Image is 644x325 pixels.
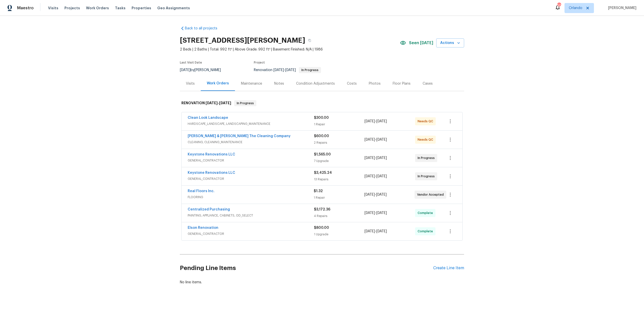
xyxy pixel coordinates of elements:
span: In Progress [418,155,437,160]
span: - [365,210,387,215]
div: 1 Repair [314,195,364,200]
span: - [365,174,387,179]
div: Create Line Item [433,266,464,270]
span: Complete [418,229,435,234]
span: Orlando [569,6,582,11]
div: Costs [347,81,357,86]
span: [DATE] [365,120,375,123]
span: HARDSCAPE_LANDSCAPE, LANDSCAPING_MAINTENANCE [188,121,314,126]
span: Last Visit Date [180,61,202,64]
span: $1.32 [314,189,323,193]
span: $1,565.00 [314,153,331,156]
span: [DATE] [180,68,190,72]
span: Project [254,61,265,64]
span: - [365,229,387,234]
span: In Progress [235,101,256,106]
div: Photos [369,81,381,86]
div: 13 Repairs [314,177,365,182]
div: RENOVATION [DATE]-[DATE]In Progress [180,95,464,111]
span: Needs QC [418,119,435,124]
span: FLOORING [188,195,314,200]
span: Complete [418,210,435,215]
span: - [273,68,296,72]
div: Condition Adjustments [296,81,335,86]
span: Geo Assignments [157,6,190,11]
span: [DATE] [273,68,284,72]
span: GENERAL_CONTRACTOR [188,231,314,236]
a: Keystone Renovations LLC [188,171,235,175]
div: Floor Plans [393,81,411,86]
div: Cases [423,81,433,86]
div: Maintenance [241,81,262,86]
h2: Pending Line Items [180,256,433,280]
span: [DATE] [376,175,387,178]
div: 1 Upgrade [314,232,365,237]
span: GENERAL_CONTRACTOR [188,176,314,181]
span: [DATE] [376,193,387,196]
div: 1 Repair [314,122,365,127]
span: Maestro [17,6,34,11]
div: Notes [274,81,284,86]
span: [DATE] [376,156,387,160]
span: - [364,192,387,197]
span: $3,425.24 [314,171,332,175]
span: - [365,155,387,160]
span: In Progress [418,174,437,179]
a: Real Floors Inc. [188,189,215,193]
span: - [206,101,231,105]
span: [DATE] [219,101,231,105]
span: CLEANING, CLEANING_MAINTENANCE [188,140,314,145]
span: In Progress [299,69,320,72]
div: by [PERSON_NAME] [180,67,227,73]
span: [DATE] [285,68,296,72]
button: Actions [436,38,464,48]
span: Renovation [254,68,321,72]
button: Copy Address [305,36,314,45]
div: 2 Repairs [314,140,365,145]
span: [DATE] [376,138,387,141]
span: GENERAL_CONTRACTOR [188,158,314,163]
div: 50 [557,3,561,8]
span: 2 Beds | 2 Baths | Total: 992 ft² | Above Grade: 992 ft² | Basement Finished: N/A | 1986 [180,47,400,52]
span: Needs QC [418,137,435,142]
span: Work Orders [86,6,109,11]
span: [DATE] [376,120,387,123]
span: Actions [440,40,460,46]
span: $800.00 [314,226,329,230]
span: Seen [DATE] [409,40,433,45]
span: [DATE] [365,211,375,215]
span: [DATE] [364,193,375,196]
a: Centralized Purchasing [188,208,230,211]
span: - [365,119,387,124]
a: Keystone Renovations LLC [188,153,235,156]
span: [DATE] [206,101,218,105]
h6: RENOVATION [181,100,231,106]
span: $3,172.36 [314,208,330,211]
div: Work Orders [207,81,229,86]
a: Back to all projects [180,26,228,31]
span: [DATE] [365,156,375,160]
span: [DATE] [365,175,375,178]
span: $600.00 [314,134,329,138]
span: Visits [48,6,58,11]
div: 7 Upgrade [314,158,365,164]
div: No line items. [180,280,464,285]
span: Properties [132,6,151,11]
div: Visits [186,81,195,86]
span: - [365,137,387,142]
a: [PERSON_NAME] & [PERSON_NAME] The Cleaning Company [188,134,291,138]
span: [DATE] [365,138,375,141]
a: Elson Renovation [188,226,218,230]
span: [DATE] [376,230,387,233]
span: PAINTING, APPLIANCE, CABINETS, OD_SELECT [188,213,314,218]
span: [DATE] [376,211,387,215]
div: 4 Repairs [314,213,365,219]
span: [PERSON_NAME] [606,6,636,11]
span: [DATE] [365,230,375,233]
a: Clean Look Landscape [188,116,228,120]
span: Vendor Accepted [417,192,446,197]
span: $300.00 [314,116,329,120]
h2: [STREET_ADDRESS][PERSON_NAME] [180,38,305,43]
span: Tasks [115,6,126,10]
span: Projects [64,6,80,11]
